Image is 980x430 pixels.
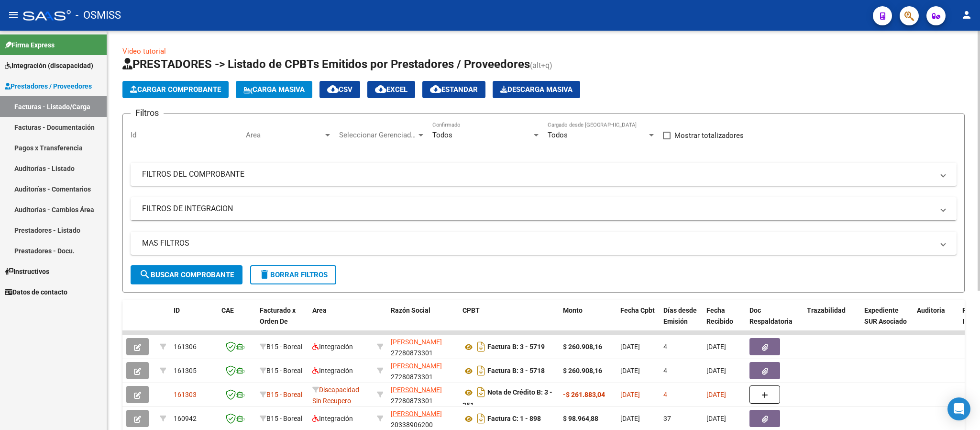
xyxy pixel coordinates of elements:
[375,83,386,95] mat-icon: cloud_download
[663,343,667,351] span: 4
[563,367,602,374] strong: $ 260.908,16
[563,343,602,351] strong: $ 260.908,16
[391,408,455,429] div: 20338906200
[391,338,442,346] span: [PERSON_NAME]
[749,306,793,325] span: Doc Respaldatoria
[387,300,459,342] datatable-header-cell: Razón Social
[803,300,860,342] datatable-header-cell: Trazabilidad
[459,300,559,342] datatable-header-cell: CPBT
[961,9,972,21] mat-icon: person
[142,204,934,214] mat-panel-title: FILTROS DE INTEGRACION
[391,386,442,394] span: [PERSON_NAME]
[131,106,164,120] h3: Filtros
[663,391,667,398] span: 4
[122,81,229,98] button: Cargar Comprobante
[563,306,583,314] span: Monto
[487,343,545,351] strong: Factura B: 3 - 5719
[312,343,353,351] span: Integración
[5,60,93,71] span: Integración (discapacidad)
[487,367,545,375] strong: Factura B: 3 - 5718
[5,40,55,50] span: Firma Express
[131,163,957,186] mat-expansion-panel-header: FILTROS DEL COMPROBANTE
[5,287,67,297] span: Datos de contacto
[256,300,308,342] datatable-header-cell: Facturado x Orden De
[174,343,197,351] span: 161306
[76,5,121,26] span: - OSMISS
[620,306,655,314] span: Fecha Cpbt
[674,130,744,141] span: Mostrar totalizadores
[660,300,703,342] datatable-header-cell: Días desde Emisión
[218,300,256,342] datatable-header-cell: CAE
[308,300,373,342] datatable-header-cell: Area
[430,85,478,94] span: Estandar
[563,415,598,422] strong: $ 98.964,88
[500,85,573,94] span: Descarga Masiva
[913,300,958,342] datatable-header-cell: Auditoria
[706,415,726,422] span: [DATE]
[422,81,485,98] button: Estandar
[663,367,667,374] span: 4
[259,271,328,279] span: Borrar Filtros
[462,306,480,314] span: CPBT
[530,61,552,70] span: (alt+q)
[620,367,640,374] span: [DATE]
[487,415,541,423] strong: Factura C: 1 - 898
[122,57,530,71] span: PRESTADORES -> Listado de CPBTs Emitidos por Prestadores / Proveedores
[266,415,302,422] span: B15 - Boreal
[703,300,746,342] datatable-header-cell: Fecha Recibido
[312,306,327,314] span: Area
[391,362,442,370] span: [PERSON_NAME]
[475,385,487,400] i: Descargar documento
[5,81,92,91] span: Prestadores / Proveedores
[327,83,339,95] mat-icon: cloud_download
[430,83,441,95] mat-icon: cloud_download
[243,85,305,94] span: Carga Masiva
[475,411,487,426] i: Descargar documento
[266,391,302,398] span: B15 - Boreal
[174,306,180,314] span: ID
[250,265,336,284] button: Borrar Filtros
[139,271,234,279] span: Buscar Comprobante
[312,367,353,374] span: Integración
[266,367,302,374] span: B15 - Boreal
[947,397,970,420] div: Open Intercom Messenger
[131,232,957,255] mat-expansion-panel-header: MAS FILTROS
[563,391,605,398] strong: -$ 261.883,04
[807,306,846,314] span: Trazabilidad
[864,306,907,325] span: Expediente SUR Asociado
[221,306,234,314] span: CAE
[131,265,242,284] button: Buscar Comprobante
[617,300,660,342] datatable-header-cell: Fecha Cpbt
[706,367,726,374] span: [DATE]
[236,81,312,98] button: Carga Masiva
[493,81,580,98] app-download-masive: Descarga masiva de comprobantes (adjuntos)
[122,47,166,56] a: Video tutorial
[663,415,671,422] span: 37
[246,131,323,139] span: Area
[174,367,197,374] span: 161305
[548,131,568,139] span: Todos
[367,81,415,98] button: EXCEL
[142,169,934,180] mat-panel-title: FILTROS DEL COMPROBANTE
[319,81,360,98] button: CSV
[130,85,221,94] span: Cargar Comprobante
[142,238,934,249] mat-panel-title: MAS FILTROS
[391,337,455,357] div: 27280873301
[266,343,302,351] span: B15 - Boreal
[391,306,430,314] span: Razón Social
[860,300,913,342] datatable-header-cell: Expediente SUR Asociado
[8,9,19,21] mat-icon: menu
[391,361,455,381] div: 27280873301
[475,339,487,354] i: Descargar documento
[170,300,218,342] datatable-header-cell: ID
[339,131,417,139] span: Seleccionar Gerenciador
[706,306,733,325] span: Fecha Recibido
[5,266,49,277] span: Instructivos
[139,269,151,280] mat-icon: search
[475,363,487,378] i: Descargar documento
[260,306,296,325] span: Facturado x Orden De
[259,269,270,280] mat-icon: delete
[432,131,452,139] span: Todos
[327,85,352,94] span: CSV
[462,389,552,409] strong: Nota de Crédito B: 3 - 251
